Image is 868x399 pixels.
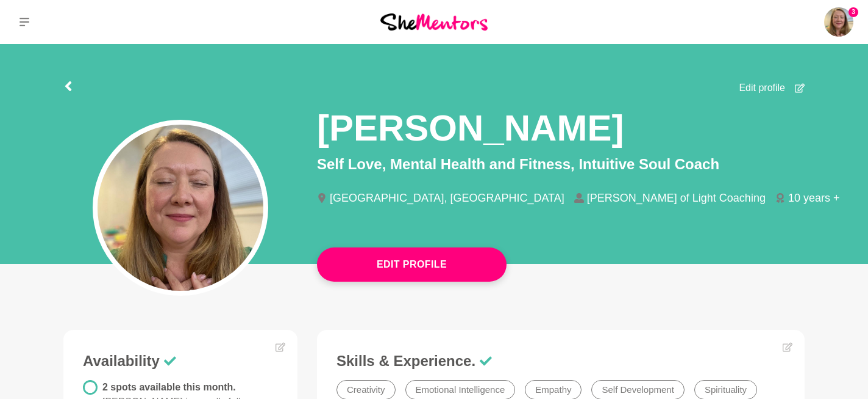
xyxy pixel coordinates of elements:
[574,192,775,203] li: [PERSON_NAME] of Light Coaching
[317,153,805,175] p: Self Love, Mental Health and Fitness, Intuitive Soul Coach
[317,105,624,151] h1: [PERSON_NAME]
[317,247,507,282] button: Edit Profile
[848,7,858,17] span: 3
[83,352,278,370] h3: Availability
[739,81,785,95] span: Edit profile
[824,7,853,37] a: Tammy McCann3
[775,192,850,203] li: 10 years +
[336,352,785,370] h3: Skills & Experience.
[317,192,574,203] li: [GEOGRAPHIC_DATA], [GEOGRAPHIC_DATA]
[824,7,853,37] img: Tammy McCann
[380,13,488,30] img: She Mentors Logo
